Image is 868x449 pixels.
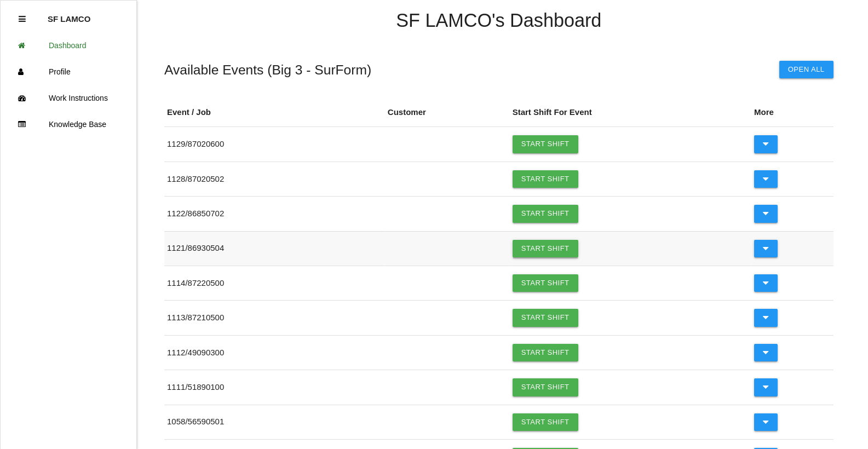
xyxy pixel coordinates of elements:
[164,98,385,127] th: Event / Job
[513,240,578,257] a: Start Shift
[164,266,385,300] td: 1114 / 87220500
[1,111,136,137] a: Knowledge Base
[751,98,833,127] th: More
[164,231,385,266] td: 1121 / 86930504
[164,127,385,162] td: 1129 / 87020600
[513,378,578,396] a: Start Shift
[513,274,578,292] a: Start Shift
[164,301,385,335] td: 1113 / 87210500
[164,197,385,231] td: 1122 / 86850702
[164,162,385,196] td: 1128 / 87020502
[164,62,371,77] h5: Available Events ( Big 3 - SurForm )
[513,413,578,431] a: Start Shift
[513,205,578,222] a: Start Shift
[513,344,578,361] a: Start Shift
[48,6,90,24] p: SF LAMCO
[1,32,136,59] a: Dashboard
[513,170,578,188] a: Start Shift
[779,61,833,78] button: Open All
[19,6,26,32] div: Close
[510,98,751,127] th: Start Shift For Event
[513,135,578,153] a: Start Shift
[164,335,385,370] td: 1112 / 49090300
[1,59,136,85] a: Profile
[1,85,136,111] a: Work Instructions
[164,370,385,405] td: 1111 / 51890100
[513,309,578,326] a: Start Shift
[385,98,510,127] th: Customer
[164,405,385,439] td: 1058 / 56590501
[164,10,833,31] h4: SF LAMCO 's Dashboard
